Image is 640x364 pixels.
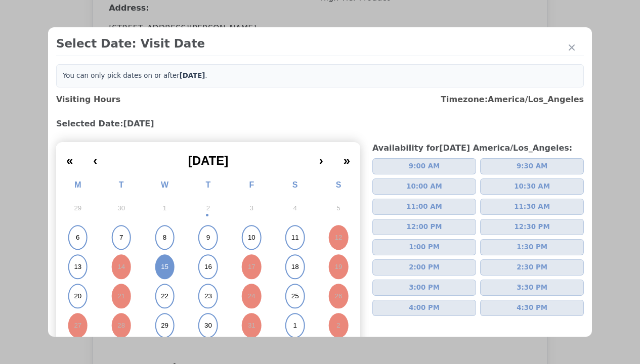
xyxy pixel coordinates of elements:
abbr: October 3, 2025 [250,204,253,213]
span: 10:30 AM [514,181,550,192]
button: October 29, 2025 [143,311,187,340]
button: › [309,146,333,168]
abbr: September 29, 2025 [74,204,81,213]
button: September 30, 2025 [100,194,143,223]
abbr: Friday [249,180,254,189]
button: [DATE] [107,146,309,168]
button: 10:00 AM [372,178,476,195]
h3: Visiting Hours [56,94,120,106]
abbr: October 21, 2025 [117,292,125,301]
abbr: Saturday [292,180,298,189]
abbr: October 19, 2025 [335,262,343,271]
button: September 29, 2025 [56,194,100,223]
abbr: October 1, 2025 [163,204,166,213]
abbr: October 25, 2025 [291,292,299,301]
button: October 3, 2025 [230,194,273,223]
h2: Select Date: Visit Date [56,35,584,52]
button: October 1, 2025 [143,194,187,223]
button: October 30, 2025 [187,311,230,340]
span: 9:30 AM [517,161,547,171]
button: October 9, 2025 [187,223,230,252]
abbr: October 20, 2025 [74,292,81,301]
button: » [333,146,360,168]
abbr: October 4, 2025 [293,204,296,213]
abbr: November 1, 2025 [293,321,296,330]
span: 1:30 PM [517,242,547,252]
button: October 2, 2025 [187,194,230,223]
button: October 5, 2025 [317,194,360,223]
abbr: October 9, 2025 [206,233,210,242]
abbr: November 2, 2025 [336,321,340,330]
abbr: October 29, 2025 [161,321,168,330]
button: October 12, 2025 [317,223,360,252]
abbr: October 26, 2025 [335,292,343,301]
button: October 31, 2025 [230,311,273,340]
button: October 16, 2025 [187,252,230,282]
button: 3:00 PM [372,280,476,296]
button: November 1, 2025 [273,311,317,340]
span: 10:00 AM [406,181,442,192]
span: 3:00 PM [409,283,440,293]
button: « [56,146,83,168]
abbr: September 30, 2025 [117,204,125,213]
abbr: October 28, 2025 [117,321,125,330]
abbr: Wednesday [161,180,168,189]
button: October 20, 2025 [56,282,100,311]
button: 1:00 PM [372,239,476,255]
button: October 14, 2025 [100,252,143,282]
span: 4:00 PM [409,303,440,313]
abbr: October 27, 2025 [74,321,81,330]
button: November 2, 2025 [317,311,360,340]
abbr: October 5, 2025 [336,204,340,213]
button: October 13, 2025 [56,252,100,282]
button: October 19, 2025 [317,252,360,282]
button: October 4, 2025 [273,194,317,223]
button: October 15, 2025 [143,252,187,282]
b: [DATE] [180,72,205,79]
button: October 10, 2025 [230,223,273,252]
span: 11:30 AM [514,202,550,212]
abbr: October 7, 2025 [119,233,123,242]
span: 9:00 AM [409,161,440,171]
button: October 7, 2025 [100,223,143,252]
abbr: October 12, 2025 [335,233,343,242]
abbr: October 18, 2025 [291,262,299,271]
button: October 22, 2025 [143,282,187,311]
button: October 24, 2025 [230,282,273,311]
abbr: October 11, 2025 [291,233,299,242]
abbr: October 22, 2025 [161,292,168,301]
button: October 17, 2025 [230,252,273,282]
abbr: October 16, 2025 [204,262,212,271]
abbr: October 24, 2025 [248,292,255,301]
span: 2:00 PM [409,262,440,272]
button: October 11, 2025 [273,223,317,252]
button: 11:30 AM [480,199,584,215]
button: 4:30 PM [480,300,584,316]
span: 12:30 PM [515,222,550,232]
span: 12:00 PM [407,222,442,232]
button: 2:30 PM [480,259,584,276]
button: 9:00 AM [372,158,476,174]
button: 11:00 AM [372,199,476,215]
button: October 28, 2025 [100,311,143,340]
h3: Selected Date: [DATE] [56,118,584,130]
div: You can only pick dates on or after . [56,64,584,87]
button: October 26, 2025 [317,282,360,311]
abbr: October 15, 2025 [161,262,168,271]
button: October 27, 2025 [56,311,100,340]
abbr: October 17, 2025 [248,262,255,271]
abbr: October 30, 2025 [204,321,212,330]
abbr: October 2, 2025 [206,204,210,213]
span: [DATE] [188,154,229,167]
button: October 23, 2025 [187,282,230,311]
span: 11:00 AM [406,202,442,212]
button: 2:00 PM [372,259,476,276]
h3: Availability for [DATE] America/Los_Angeles : [372,142,584,154]
abbr: October 23, 2025 [204,292,212,301]
button: 12:30 PM [480,219,584,235]
abbr: Monday [74,180,81,189]
button: ‹ [83,146,107,168]
span: 1:00 PM [409,242,440,252]
h3: Timezone: America/Los_Angeles [441,94,584,106]
button: October 18, 2025 [273,252,317,282]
